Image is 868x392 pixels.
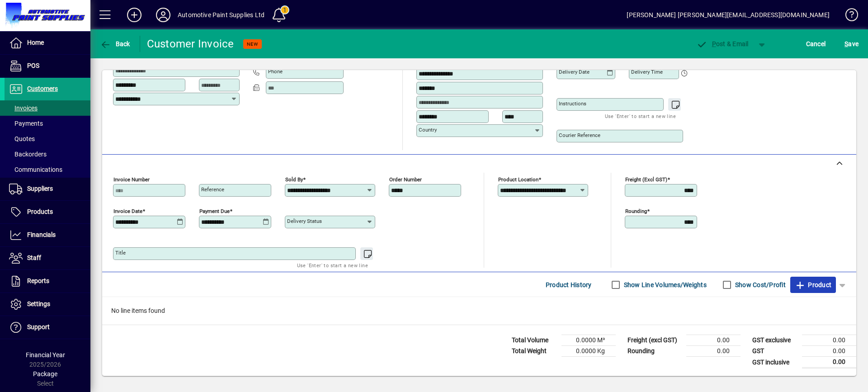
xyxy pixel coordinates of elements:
[9,104,38,112] span: Invoices
[98,36,132,52] button: Back
[733,280,786,289] label: Show Cost/Profit
[27,62,39,69] span: POS
[542,277,595,293] button: Product History
[115,250,126,256] mat-label: Title
[100,40,130,47] span: Back
[5,146,90,162] a: Backorders
[27,323,50,331] span: Support
[285,176,303,183] mat-label: Sold by
[27,254,41,261] span: Staff
[102,297,856,325] div: No line items found
[287,218,322,224] mat-label: Delivery status
[27,39,44,46] span: Home
[5,224,90,246] a: Financials
[498,176,538,183] mat-label: Product location
[27,300,50,307] span: Settings
[297,260,368,270] mat-hint: Use 'Enter' to start a new line
[9,135,35,142] span: Quotes
[605,111,676,121] mat-hint: Use 'Enter' to start a new line
[561,335,616,346] td: 0.0000 M³
[5,247,90,269] a: Staff
[5,55,90,77] a: POS
[696,40,749,47] span: ost & Email
[5,116,90,131] a: Payments
[804,36,828,52] button: Cancel
[5,32,90,54] a: Home
[27,231,56,238] span: Financials
[113,208,142,214] mat-label: Invoice date
[199,208,230,214] mat-label: Payment due
[839,2,857,31] a: Knowledge Base
[622,280,707,289] label: Show Line Volumes/Weights
[147,37,234,51] div: Customer Invoice
[5,270,90,293] a: Reports
[27,85,58,92] span: Customers
[627,8,830,22] div: [PERSON_NAME] [PERSON_NAME][EMAIL_ADDRESS][DOMAIN_NAME]
[33,370,57,378] span: Package
[27,277,49,284] span: Reports
[120,7,149,23] button: Add
[178,8,264,22] div: Automotive Paint Supplies Ltd
[748,346,802,357] td: GST
[247,41,258,47] span: NEW
[561,346,616,357] td: 0.0000 Kg
[748,357,802,368] td: GST inclusive
[389,176,422,183] mat-label: Order number
[113,176,150,183] mat-label: Invoice number
[5,131,90,146] a: Quotes
[802,346,856,357] td: 0.00
[5,100,90,116] a: Invoices
[9,151,47,158] span: Backorders
[623,335,686,346] td: Freight (excl GST)
[790,277,836,293] button: Product
[748,335,802,346] td: GST exclusive
[625,208,647,214] mat-label: Rounding
[27,185,53,192] span: Suppliers
[507,346,561,357] td: Total Weight
[9,166,62,173] span: Communications
[5,316,90,339] a: Support
[201,186,224,193] mat-label: Reference
[419,127,437,133] mat-label: Country
[5,201,90,223] a: Products
[27,208,53,215] span: Products
[559,132,600,138] mat-label: Courier Reference
[712,40,716,47] span: P
[546,278,592,292] span: Product History
[802,357,856,368] td: 0.00
[9,120,43,127] span: Payments
[559,69,590,75] mat-label: Delivery date
[692,36,753,52] button: Post & Email
[844,37,859,51] span: ave
[625,176,667,183] mat-label: Freight (excl GST)
[686,335,741,346] td: 0.00
[844,40,848,47] span: S
[802,335,856,346] td: 0.00
[842,36,861,52] button: Save
[5,162,90,177] a: Communications
[795,278,831,292] span: Product
[507,335,561,346] td: Total Volume
[5,178,90,200] a: Suppliers
[90,36,140,52] app-page-header-button: Back
[623,346,686,357] td: Rounding
[149,7,178,23] button: Profile
[631,69,663,75] mat-label: Delivery time
[559,100,586,107] mat-label: Instructions
[26,351,65,359] span: Financial Year
[268,68,283,75] mat-label: Phone
[806,37,826,51] span: Cancel
[686,346,741,357] td: 0.00
[5,293,90,316] a: Settings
